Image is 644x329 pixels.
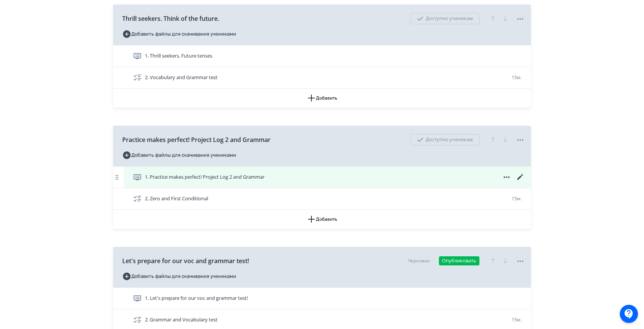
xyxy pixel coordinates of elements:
[122,135,271,144] span: Practice makes perfect! Project Log 2 and Grammar
[439,256,479,265] button: Опубликовать
[408,257,430,264] div: Черновик
[113,188,531,210] div: 2. Zero and First Conditional15м.
[113,167,531,188] div: 1. Practice makes perfect! Project Log 2 and Grammar
[113,89,531,108] button: Добавить
[145,195,208,203] span: 2. Zero and First Conditional
[122,256,249,265] span: Let's prepare for our voc and grammar test!
[122,28,236,40] button: Добавить файлы для скачивания учениками
[113,288,531,309] div: 1. Let's prepare for our voc and grammar test!
[122,149,236,161] button: Добавить файлы для скачивания учениками
[411,134,479,145] div: Доступно ученикам
[145,173,264,181] span: 1. Practice makes perfect! Project Log 2 and Grammar
[512,74,522,81] span: 15м.
[122,14,219,23] span: Thrill seekers. Think of the future.
[145,316,218,324] span: 2. Grammar and Vocabulary test
[145,295,248,302] span: 1. Let's prepare for our voc and grammar test!
[122,270,236,282] button: Добавить файлы для скачивания учениками
[113,67,531,89] div: 2. Vocabulary and Grammar test15м.
[145,52,212,60] span: 1. Thrill seekers. Future tenses
[145,74,218,81] span: 2. Vocabulary and Grammar test
[512,316,522,323] span: 15м.
[411,13,479,24] div: Доступно ученикам
[512,195,522,202] span: 15м.
[113,210,531,229] button: Добавить
[113,45,531,67] div: 1. Thrill seekers. Future tenses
